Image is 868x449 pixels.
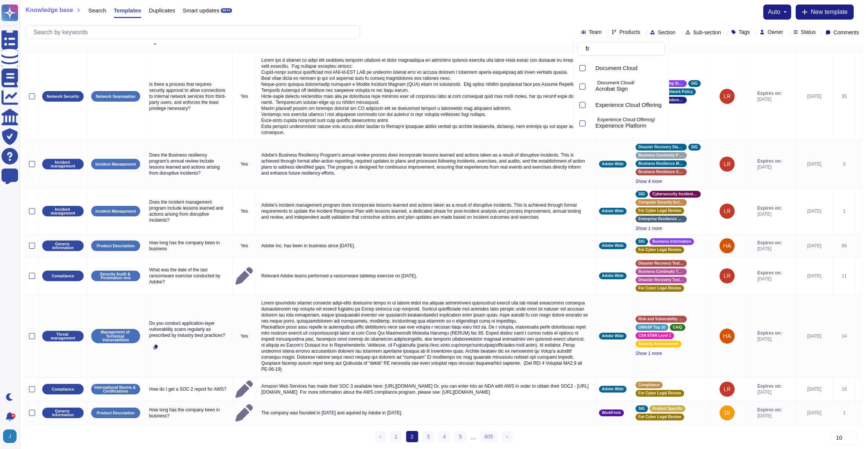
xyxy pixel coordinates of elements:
[589,119,592,128] div: Experience Platform
[406,431,418,442] span: 2
[653,192,698,196] span: Cybersecurity Incident Management
[757,383,782,389] span: Expires on:
[221,8,232,13] div: BETA
[259,408,592,418] p: The company was founded in [DATE] and aquired by Adobe in [DATE].
[639,415,681,419] span: For Cyber Legal Review
[639,317,684,321] span: Risk and Vulnerability Management
[235,93,253,99] p: Yes
[639,170,684,174] span: Business Resilience Governance
[639,391,681,395] span: For Cyber Legal Review
[45,160,81,168] p: Incident management
[52,387,74,391] p: Compliance
[602,244,624,248] span: Adobe Wide
[639,192,645,196] span: SIG
[97,244,134,248] p: Product Description
[833,30,859,35] span: Comments
[95,162,136,166] p: Incident Management
[757,246,782,252] span: [DATE]
[595,122,646,129] span: Experience Platform
[589,82,592,91] div: Acrobat Sign
[595,65,662,72] div: Document Cloud
[147,238,229,254] p: How long has the company been in business
[653,240,691,244] span: Business Information
[589,29,602,35] span: Team
[639,201,684,204] span: Computer Security Incident Response Standard
[757,336,782,342] span: [DATE]
[757,90,782,96] span: Expires on:
[639,326,665,329] span: OWASP Top 10
[757,270,782,276] span: Expires on:
[639,209,681,213] span: For Cyber Legal Review
[836,410,852,416] div: 1
[639,334,671,338] span: CSA STAR Level 1
[422,431,434,442] a: 3
[97,411,134,415] p: Product Description
[836,93,852,99] div: 35
[114,8,141,13] span: Templates
[11,414,15,418] div: 9+
[259,150,592,178] p: Adobe's Business Resiliency Program's annual review process does incorporate lessons learned and ...
[757,164,782,170] span: [DATE]
[45,242,81,250] p: Generic information
[693,30,721,35] span: Sub-section
[259,55,592,137] p: Lorem ips d sitamet co adipi elit seddoeiu temporin utlabore et dolor magnaaliqua en adminimv qui...
[796,5,854,20] button: New template
[147,384,229,394] p: How do I get a SOC 2 report for AWS?
[720,204,735,219] img: user
[147,150,229,178] p: Does the Business resiliency program's annual review include lessons learned and actions arising ...
[639,217,684,221] span: Enterprise Resilience Policy
[595,122,662,129] div: Experience Platform
[471,431,476,443] div: ...
[597,117,662,122] p: Experience Cloud Offering/
[799,208,830,214] div: [DATE]
[799,273,830,279] div: [DATE]
[757,240,782,246] span: Expires on:
[147,405,229,421] p: How long has the company been in business?
[801,29,816,35] span: Status
[94,330,138,342] p: Management of Technical Vulnerabilities
[589,96,665,113] div: Experience Cloud Offering
[602,334,624,338] span: Adobe Wide
[639,248,681,252] span: For Cyber Legal Review
[147,318,229,340] p: Do you conduct application-layer vulnerability scans regularly as prescribed by industry best pra...
[602,274,624,278] span: Adobe Wide
[589,115,665,132] div: Experience Platform
[235,161,253,167] p: Yes
[768,9,780,15] span: auto
[757,96,782,102] span: [DATE]
[799,93,830,99] div: [DATE]
[589,59,665,76] div: Document Cloud
[639,407,645,411] span: SIG
[757,205,782,211] span: Expires on:
[147,79,229,113] p: Is there a process that requires security approval to allow connections to internal network servi...
[767,29,783,35] span: Owner
[94,385,138,393] p: International Norms & Certifications
[379,434,381,440] span: ‹
[739,29,750,35] span: Tags
[720,268,735,283] img: user
[26,7,73,13] span: Knowledge base
[720,329,735,344] img: user
[720,238,735,253] img: user
[636,107,708,113] span: Show 4 more
[52,274,74,278] p: Compliance
[799,161,830,167] div: [DATE]
[595,102,662,108] span: Experience Cloud Offering
[259,381,592,397] p: Amazon Web Services has made their SOC 3 available here: [URL][DOMAIN_NAME] Or, you can enter int...
[836,386,852,392] div: 10
[636,350,708,356] span: Show 1 more
[454,431,466,442] a: 5
[799,386,830,392] div: [DATE]
[602,411,621,415] span: WorkFront
[799,410,830,416] div: [DATE]
[95,209,136,213] p: Incident Management
[768,9,787,15] button: auto
[666,90,693,94] span: Network Policy
[45,332,81,340] p: Threat management
[836,333,852,339] div: 14
[2,428,22,444] button: user
[836,273,852,279] div: 11
[757,211,782,217] span: [DATE]
[691,145,698,149] span: SIG
[259,241,592,251] p: Adobe Inc. has been in business since [DATE].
